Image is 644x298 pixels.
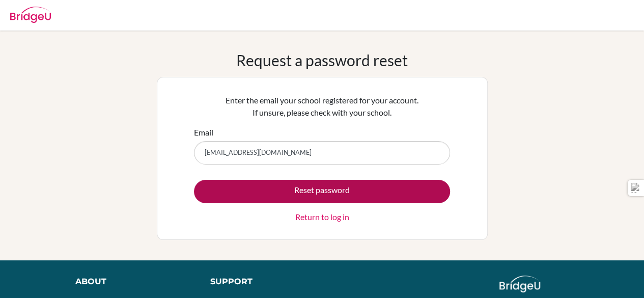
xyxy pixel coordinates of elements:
[236,51,408,69] h1: Request a password reset
[10,7,51,23] img: Bridge-U
[194,94,450,119] p: Enter the email your school registered for your account. If unsure, please check with your school.
[295,211,349,223] a: Return to log in
[210,276,312,288] div: Support
[499,276,541,292] img: logo_white@2x-f4f0deed5e89b7ecb1c2cc34c3e3d731f90f0f143d5ea2071677605dd97b5244.png
[75,276,187,288] div: About
[194,180,450,203] button: Reset password
[194,126,213,139] label: Email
